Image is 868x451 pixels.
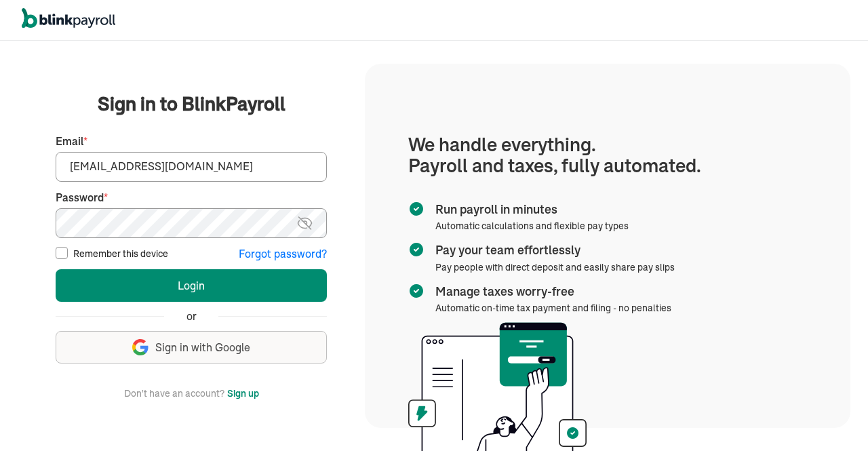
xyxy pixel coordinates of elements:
[408,241,425,258] img: checkmark
[124,385,224,401] span: Don't have an account?
[56,190,327,205] label: Password
[186,309,197,324] span: or
[435,283,666,300] span: Manage taxes worry-free
[56,152,327,182] input: Your email address
[435,241,669,259] span: Pay your team effortlessly
[435,261,675,273] span: Pay people with direct deposit and easily share pay slips
[435,302,671,314] span: Automatic on-time tax payment and filing - no penalties
[239,246,327,262] button: Forgot password?
[408,283,425,299] img: checkmark
[408,134,807,176] h1: We handle everything. Payroll and taxes, fully automated.
[155,340,250,355] span: Sign in with Google
[56,269,327,302] button: Login
[435,220,629,232] span: Automatic calculations and flexible pay types
[227,385,259,401] button: Sign up
[642,305,868,451] iframe: Chat Widget
[132,339,149,355] img: google
[22,8,115,28] img: logo
[408,201,425,217] img: checkmark
[73,247,168,260] label: Remember this device
[56,134,327,149] label: Email
[56,331,327,364] button: Sign in with Google
[296,215,313,231] img: eye
[435,201,623,218] span: Run payroll in minutes
[98,90,285,117] span: Sign in to BlinkPayroll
